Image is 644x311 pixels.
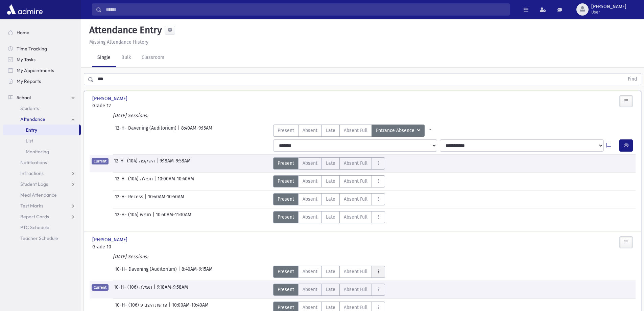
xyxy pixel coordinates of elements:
[92,102,177,109] span: Grade 12
[92,284,109,291] span: Current
[326,196,335,203] span: Late
[3,125,79,135] a: Entry
[3,233,81,244] a: Teacher Schedule
[344,214,367,221] span: Absent Full
[303,196,317,203] span: Absent
[157,284,188,296] span: 9:18AM-9:58AM
[26,138,33,144] span: List
[17,78,41,84] span: My Reports
[3,200,81,211] a: Test Marks
[3,211,81,222] a: Report Cards
[17,29,29,36] span: Home
[92,236,129,243] span: [PERSON_NAME]
[17,94,31,101] span: School
[344,127,367,134] span: Absent Full
[20,170,44,176] span: Infractions
[20,203,43,209] span: Test Marks
[326,214,335,221] span: Late
[624,73,641,85] button: Find
[3,157,81,168] a: Notifications
[115,125,178,137] span: 12-H- Davening (Auditorium)
[278,214,294,221] span: Present
[3,179,81,190] a: Student Logs
[344,196,367,203] span: Absent Full
[326,286,335,293] span: Late
[372,125,425,137] button: Entrance Absence
[113,254,148,260] i: [DATE] Sessions:
[3,168,81,179] a: Infractions
[326,160,335,167] span: Late
[17,57,35,63] span: My Tasks
[87,39,148,45] a: Missing Attendance History
[3,135,81,146] a: List
[20,159,47,165] span: Notifications
[303,304,317,311] span: Absent
[17,46,47,52] span: Time Tracking
[326,268,335,275] span: Late
[20,214,49,220] span: Report Cards
[376,127,416,134] span: Entrance Absence
[115,211,152,223] span: 12-H- חומש (104)
[5,3,44,16] img: AdmirePro
[3,76,81,87] a: My Reports
[20,224,49,230] span: PTC Schedule
[145,193,148,205] span: |
[156,157,160,170] span: |
[3,190,81,200] a: Meal Attendance
[278,196,294,203] span: Present
[89,39,148,45] u: Missing Attendance History
[115,175,154,187] span: 12-H- תפילה (104)
[273,284,385,296] div: AttTypes
[3,92,81,103] a: School
[115,193,145,205] span: 12-H- Recess
[303,268,317,275] span: Absent
[3,43,81,54] a: Time Tracking
[3,146,81,157] a: Monitoring
[113,113,148,118] i: [DATE] Sessions:
[303,214,317,221] span: Absent
[326,178,335,185] span: Late
[154,175,158,187] span: |
[178,266,182,278] span: |
[344,286,367,293] span: Absent Full
[591,9,626,15] span: User
[303,160,317,167] span: Absent
[326,304,335,311] span: Late
[92,48,116,67] a: Single
[26,149,49,155] span: Monitoring
[182,266,213,278] span: 8:40AM-9:15AM
[3,27,81,38] a: Home
[181,125,212,137] span: 8:40AM-9:15AM
[278,160,294,167] span: Present
[153,284,157,296] span: |
[3,65,81,76] a: My Appointments
[303,286,317,293] span: Absent
[17,67,54,73] span: My Appointments
[102,3,509,16] input: Search
[20,235,58,241] span: Teacher Schedule
[3,103,81,114] a: Students
[20,181,48,187] span: Student Logs
[344,160,367,167] span: Absent Full
[278,127,294,134] span: Present
[178,125,181,137] span: |
[278,268,294,275] span: Present
[303,127,317,134] span: Absent
[156,211,191,223] span: 10:50AM-11:30AM
[278,304,294,311] span: Present
[278,286,294,293] span: Present
[3,222,81,233] a: PTC Schedule
[116,48,136,67] a: Bulk
[26,127,37,133] span: Entry
[591,4,626,9] span: [PERSON_NAME]
[87,24,162,36] h5: Attendance Entry
[273,211,385,223] div: AttTypes
[92,243,177,250] span: Grade 10
[273,157,385,170] div: AttTypes
[20,116,45,122] span: Attendance
[278,178,294,185] span: Present
[148,193,184,205] span: 10:40AM-10:50AM
[92,158,109,164] span: Current
[158,175,194,187] span: 10:00AM-10:40AM
[20,105,39,111] span: Students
